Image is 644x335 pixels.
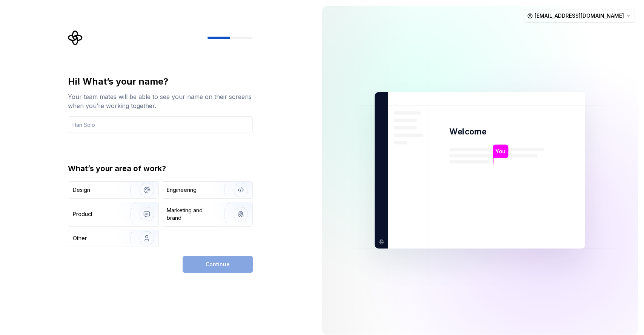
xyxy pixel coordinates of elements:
[73,235,87,242] div: Other
[68,30,83,45] svg: Supernova Logo
[68,163,253,174] div: What’s your area of work?
[68,92,253,110] div: Your team mates will be able to see your name on their screens when you’re working together.
[68,116,253,133] input: Han Solo
[535,12,624,20] span: [EMAIL_ADDRESS][DOMAIN_NAME]
[167,207,218,222] div: Marketing and brand
[524,9,635,23] button: [EMAIL_ADDRESS][DOMAIN_NAME]
[167,186,197,194] div: Engineering
[73,210,92,218] div: Product
[449,126,486,137] p: Welcome
[68,76,253,88] div: Hi! What’s your name?
[73,186,90,194] div: Design
[496,147,506,156] p: You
